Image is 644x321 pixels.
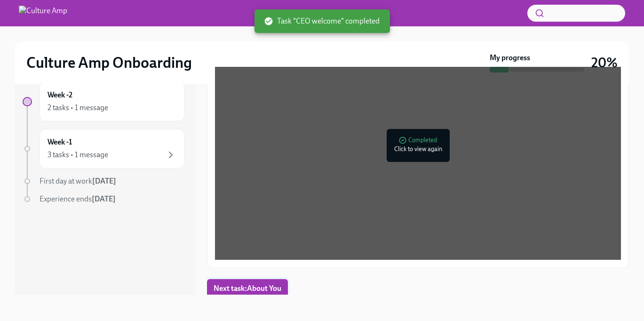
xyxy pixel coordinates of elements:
[23,176,184,186] a: First day at work[DATE]
[490,53,530,63] strong: My progress
[48,137,72,147] h6: Week -1
[207,279,288,298] button: Next task:About You
[40,177,116,185] span: First day at work
[48,150,108,160] div: 3 tasks • 1 message
[214,284,281,293] span: Next task : About You
[48,103,108,113] div: 2 tasks • 1 message
[264,16,380,26] span: Task "CEO welcome" completed
[23,82,184,121] a: Week -22 tasks • 1 message
[92,177,116,185] strong: [DATE]
[40,194,116,203] span: Experience ends
[23,129,184,169] a: Week -13 tasks • 1 message
[48,90,72,100] h6: Week -2
[215,31,622,260] iframe: Welcome to our new Campers.
[19,6,67,21] img: Culture Amp
[591,54,618,71] h3: 20%
[26,53,192,72] h2: Culture Amp Onboarding
[92,194,116,203] strong: [DATE]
